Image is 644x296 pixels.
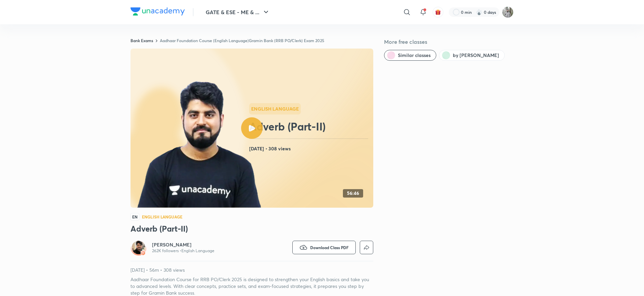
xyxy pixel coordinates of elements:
span: Download Class PDF [310,245,349,250]
h5: More free classes [384,38,514,46]
a: Bank Exams [130,38,153,43]
img: streak [476,9,482,16]
h4: English Language [142,215,182,219]
img: avatar [435,9,441,15]
p: 262K followers • English Language [152,248,214,254]
button: by Vishal Parihar [439,50,505,61]
a: Avatarbadge [130,239,147,256]
img: badge [141,250,145,255]
img: Koushik Dhenki [502,6,514,18]
h4: [DATE] • 308 views [249,144,371,153]
button: avatar [433,7,443,18]
a: Company Logo [130,7,185,17]
span: Similar classes [398,52,431,59]
h2: Adverb (Part-II) [249,120,371,133]
img: Avatar [132,241,145,254]
p: [DATE] • 56m • 308 views [130,267,373,273]
h4: 56:46 [347,190,359,196]
button: Download Class PDF [292,241,356,254]
span: EN [130,213,139,220]
a: [PERSON_NAME] [152,241,214,248]
span: by Vishal Parihar [453,52,499,59]
a: Aadhaar Foundation Course (English Language)Gramin Bank (RRB PO/Clerk) Exam 2025 [160,38,324,43]
button: Similar classes [384,50,436,61]
button: GATE & ESE - ME & ... [202,5,274,19]
img: Company Logo [130,7,185,16]
h3: Adverb (Part-II) [130,223,373,234]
